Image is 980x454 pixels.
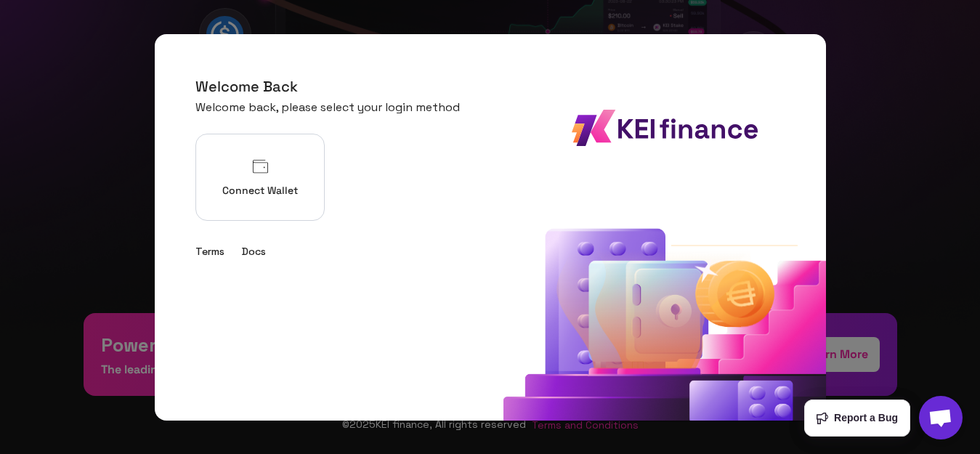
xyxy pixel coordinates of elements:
a: Açık sohbet [919,396,963,439]
div: animation [503,226,855,426]
p: Connect Wallet [222,183,298,198]
a: Docs [242,244,266,260]
h5: Welcome Back [195,75,463,98]
button: Connect Wallet [195,134,325,221]
img: kei-finance-logo [572,110,758,147]
span: Welcome back, please select your login method [195,100,460,115]
a: Terms [195,244,224,260]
